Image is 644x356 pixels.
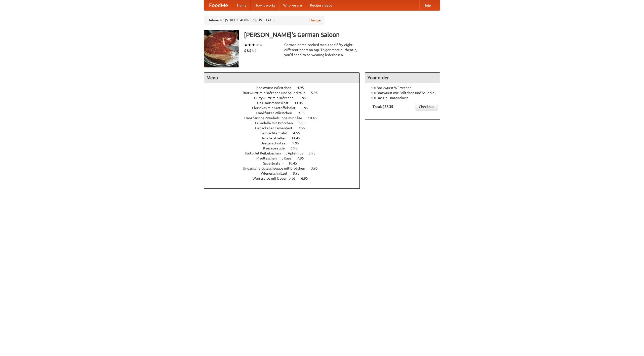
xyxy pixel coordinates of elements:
a: Recipe videos [306,0,336,10]
a: How it works [251,0,279,10]
span: Fleishkas mit Kartoffelsalat [252,106,301,110]
span: 5.95 [311,91,323,95]
span: 7.95 [297,156,309,160]
span: 5.95 [309,151,320,155]
a: Frikadelle mit Brötchen 6.95 [255,121,315,125]
li: ★ [255,42,259,48]
span: 10.45 [288,161,302,165]
div: Deliver to: [STREET_ADDRESS][US_STATE] [204,16,325,25]
li: $ [254,48,257,53]
li: $ [252,48,254,53]
a: Französische Zwiebelsuppe mit Käse 10.45 [244,116,326,120]
li: 1 × Das Hausmannskost [368,95,437,100]
span: Kaesepaetzle [263,146,290,150]
span: Frankfurter Würstchen [256,111,297,115]
span: 9.95 [298,111,310,115]
span: Currywurst mit Brötchen [254,96,299,100]
a: Sauerbraten 10.45 [263,161,306,165]
span: 6.95 [291,146,302,150]
h4: Menu [204,73,359,83]
h4: Your order [365,73,440,83]
span: Ungarische Gulaschsuppe mit Brötchen [243,166,310,170]
span: 5.95 [299,96,311,100]
li: ★ [248,42,252,48]
a: Home [233,0,251,10]
span: Kartoffel Reibekuchen mit Apfelmus [245,151,308,155]
span: 4.95 [297,86,309,90]
h3: [PERSON_NAME]'s German Saloon [244,30,440,40]
a: Gemischter Salat 4.55 [260,131,309,135]
span: Bratwurst mit Brötchen und Sauerkraut [243,91,310,95]
a: Bockwurst Würstchen 4.95 [256,86,313,90]
li: 1 × Bratwurst mit Brötchen und Sauerkraut [368,90,437,95]
li: $ [244,48,247,53]
a: Bratwurst mit Brötchen und Sauerkraut 5.95 [243,91,327,95]
span: Haus Salatteller [260,136,291,140]
a: Currywurst mit Brötchen 5.95 [254,96,315,100]
span: 4.55 [293,131,305,135]
span: 10.45 [308,116,322,120]
div: German home-cooked meals and fifty-eight different beers on tap. To get more authentic, you'd nee... [284,42,360,57]
li: ★ [252,42,255,48]
li: ★ [259,42,263,48]
span: Sauerbraten [263,161,288,165]
span: Bockwurst Würstchen [256,86,296,90]
span: 3.95 [311,166,323,170]
span: 9.95 [292,141,304,145]
b: Total: $22.35 [373,105,393,109]
span: 6.95 [299,121,310,125]
a: Kartoffel Reibekuchen mit Apfelmus 5.95 [245,151,325,155]
span: 11.45 [291,136,305,140]
a: Checkout [416,103,437,110]
span: Jaegerschnitzel [261,141,292,145]
span: Französische Zwiebelsuppe mit Käse [244,116,307,120]
a: Kaesepaetzle 6.95 [263,146,307,150]
span: 6.95 [301,106,313,110]
li: 1 × Bockwurst Würstchen [368,85,437,90]
a: Gebackener Camenbert 7.55 [255,126,314,130]
a: Jaegerschnitzel 9.95 [261,141,308,145]
a: Haus Salatteller 11.45 [260,136,309,140]
span: 8.95 [293,171,305,175]
a: Das Hausmannskost 11.45 [257,101,312,105]
li: $ [249,48,252,53]
a: Wurstsalad mit Bauernbrot 6.95 [253,176,317,180]
a: Frankfurter Würstchen 9.95 [256,111,314,115]
span: 6.95 [301,176,313,180]
a: Change [309,18,321,23]
span: Frikadelle mit Brötchen [255,121,298,125]
a: Maultaschen mit Käse 7.95 [256,156,313,160]
a: Who we are [279,0,306,10]
span: 11.45 [294,101,308,105]
a: Wienerschnitzel 8.95 [261,171,309,175]
span: 7.55 [298,126,310,130]
span: Maultaschen mit Käse [256,156,296,160]
a: Ungarische Gulaschsuppe mit Brötchen 3.95 [243,166,327,170]
span: Das Hausmannskost [257,101,294,105]
span: Gebackener Camenbert [255,126,298,130]
a: FoodMe [204,0,233,10]
li: ★ [244,42,248,48]
span: Gemischter Salat [260,131,292,135]
li: $ [247,48,249,53]
a: Help [419,0,435,10]
a: Fleishkas mit Kartoffelsalat 6.95 [252,106,317,110]
img: angular.jpg [204,30,239,67]
span: Wurstsalad mit Bauernbrot [253,176,300,180]
span: Wienerschnitzel [261,171,292,175]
